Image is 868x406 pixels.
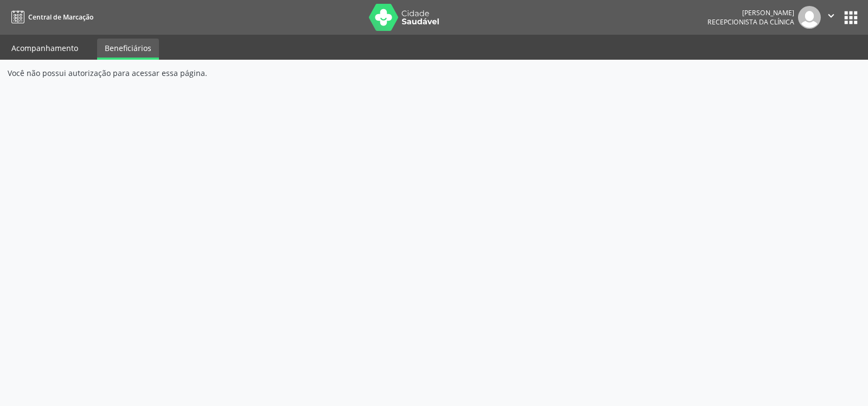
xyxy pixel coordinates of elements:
[825,10,837,22] i: 
[798,6,821,29] img: img
[8,8,93,26] a: Central de Marcação
[8,67,860,79] div: Você não possui autorização para acessar essa página.
[707,17,794,27] span: Recepcionista da clínica
[97,39,159,60] a: Beneficiários
[841,8,860,27] button: apps
[4,39,86,58] a: Acompanhamento
[821,6,841,29] button: 
[28,12,93,22] span: Central de Marcação
[707,8,794,17] div: [PERSON_NAME]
